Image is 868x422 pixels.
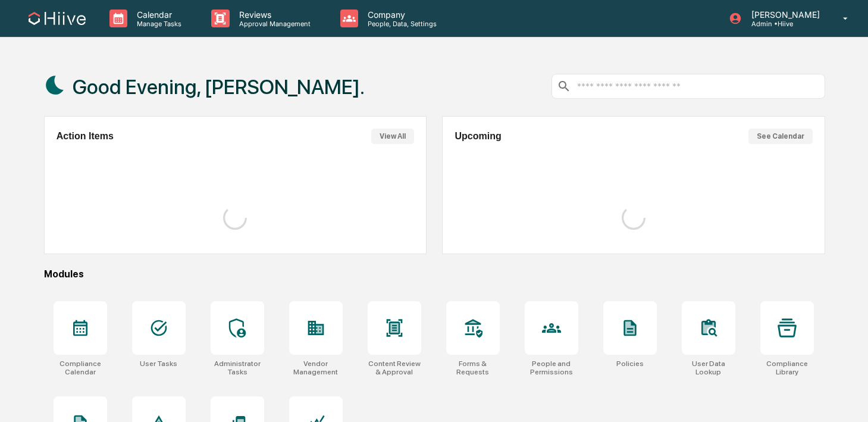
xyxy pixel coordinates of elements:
[127,10,187,20] p: Calendar
[289,360,343,376] div: Vendor Management
[230,20,317,28] p: Approval Management
[368,360,421,376] div: Content Review & Approval
[358,10,443,20] p: Company
[127,20,187,28] p: Manage Tasks
[73,75,365,99] h1: Good Evening, [PERSON_NAME].
[230,10,317,20] p: Reviews
[455,131,501,142] h2: Upcoming
[748,129,813,144] button: See Calendar
[371,129,414,144] button: View All
[211,360,264,376] div: Administrator Tasks
[760,360,814,376] div: Compliance Library
[57,131,114,142] h2: Action Items
[616,360,644,368] div: Policies
[682,360,735,376] div: User Data Lookup
[446,360,500,376] div: Forms & Requests
[742,20,826,28] p: Admin • Hiive
[29,12,86,25] img: logo
[44,268,825,280] div: Modules
[358,20,443,28] p: People, Data, Settings
[140,360,177,368] div: User Tasks
[54,360,107,376] div: Compliance Calendar
[742,10,826,20] p: [PERSON_NAME]
[525,360,578,376] div: People and Permissions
